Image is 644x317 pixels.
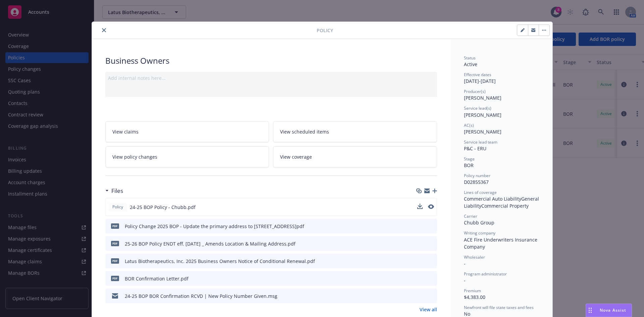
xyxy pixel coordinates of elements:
[464,112,501,118] span: [PERSON_NAME]
[464,254,485,260] span: Wholesaler
[464,122,474,128] span: AC(s)
[111,223,119,228] span: pdf
[417,204,423,211] button: download file
[108,74,434,82] div: Add internal notes here...
[428,204,434,209] button: preview file
[125,293,277,300] div: 24-25 BOP BOR Confirmation RCVD | New Policy Number Given.msg
[112,153,157,160] span: View policy changes
[464,179,489,185] span: D02855367
[464,311,470,317] span: No
[464,72,539,85] div: [DATE] - [DATE]
[464,230,495,236] span: Writing company
[111,258,119,263] span: pdf
[280,153,312,160] span: View coverage
[428,204,434,211] button: preview file
[428,293,434,300] button: preview file
[418,293,423,300] button: download file
[112,128,139,135] span: View claims
[464,277,466,283] span: -
[418,223,423,230] button: download file
[464,196,540,209] span: General Liability
[420,306,437,313] a: View all
[586,304,594,317] div: Drag to move
[418,275,423,282] button: download file
[464,156,475,162] span: Stage
[464,72,491,77] span: Effective dates
[464,173,490,178] span: Policy number
[125,240,296,247] div: 25-26 BOP Policy ENDT eff. [DATE] _ Amends Location & Mailing Address.pdf
[464,162,474,168] span: BOR
[105,55,437,66] div: Business Owners
[464,190,497,195] span: Lines of coverage
[464,288,481,294] span: Premium
[464,236,539,250] span: ACE Fire Underwriters Insurance Company
[464,139,497,145] span: Service lead team
[464,145,486,152] span: P&C - ERU
[280,128,329,135] span: View scheduled items
[105,146,269,167] a: View policy changes
[105,187,123,195] div: Files
[464,213,477,219] span: Carrier
[464,95,501,101] span: [PERSON_NAME]
[273,146,437,167] a: View coverage
[464,196,521,202] span: Commercial Auto Liability
[464,61,477,67] span: Active
[464,271,507,277] span: Program administrator
[111,187,123,195] h3: Files
[464,219,494,226] span: Chubb Group
[273,121,437,142] a: View scheduled items
[428,223,434,230] button: preview file
[464,55,476,61] span: Status
[428,240,434,247] button: preview file
[481,203,529,209] span: Commercial Property
[464,105,491,111] span: Service lead(s)
[600,307,626,313] span: Nova Assist
[111,241,119,246] span: pdf
[428,258,434,265] button: preview file
[586,304,632,317] button: Nova Assist
[464,89,486,94] span: Producer(s)
[464,128,501,135] span: [PERSON_NAME]
[125,275,189,282] div: BOR Confirmation Letter.pdf
[111,204,124,210] span: Policy
[111,276,119,281] span: pdf
[100,26,108,34] button: close
[428,275,434,282] button: preview file
[417,204,423,209] button: download file
[464,260,466,267] span: -
[130,204,196,211] span: 24-25 BOP Policy - Chubb.pdf
[464,305,534,310] span: Newfront will file state taxes and fees
[317,27,333,34] span: Policy
[418,240,423,247] button: download file
[418,258,423,265] button: download file
[464,294,485,300] span: $4,383.00
[125,223,304,230] div: Policy Change 2025 BOP - Update the primary address to [STREET_ADDRESS]pdf
[105,121,269,142] a: View claims
[125,258,315,265] div: Latus Biotherapeutics, Inc. 2025 Business Owners Notice of Conditional Renewal.pdf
